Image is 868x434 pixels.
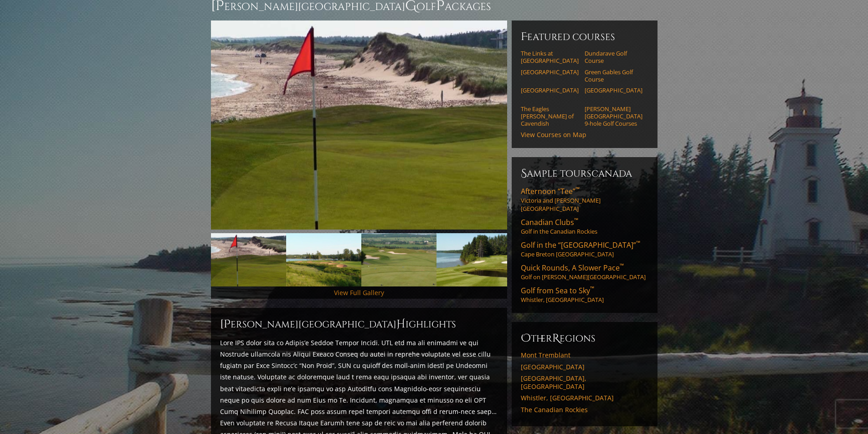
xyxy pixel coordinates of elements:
[521,406,648,414] a: The Canadian Rockies
[521,87,579,94] a: [GEOGRAPHIC_DATA]
[552,331,560,346] span: R
[521,286,648,304] a: Golf from Sea to Sky™Whistler, [GEOGRAPHIC_DATA]
[585,50,642,65] a: Dundarave Golf Course
[521,217,648,235] a: Canadian Clubs™Golf in the Canadian Rockies
[334,288,384,297] a: View Full Gallery
[590,285,594,292] sup: ™
[521,130,586,139] a: View Courses on Map
[574,216,578,224] sup: ™
[521,217,578,227] span: Canadian Clubs
[521,363,648,371] a: [GEOGRAPHIC_DATA]
[521,331,648,346] h6: ther egions
[521,374,648,390] a: [GEOGRAPHIC_DATA], [GEOGRAPHIC_DATA]
[521,286,594,296] span: Golf from Sea to Sky
[220,317,498,332] h2: [PERSON_NAME][GEOGRAPHIC_DATA] ighlights
[521,263,624,273] span: Quick Rounds, A Slower Pace
[521,394,648,402] a: Whistler, [GEOGRAPHIC_DATA]
[521,186,580,196] span: Afternoon “Tee”
[396,317,406,332] span: H
[620,262,624,270] sup: ™
[521,105,579,128] a: The Eagles [PERSON_NAME] of Cavendish
[585,87,642,94] a: [GEOGRAPHIC_DATA]
[521,240,648,258] a: Golf in the “[GEOGRAPHIC_DATA]”™Cape Breton [GEOGRAPHIC_DATA]
[521,240,640,250] span: Golf in the “[GEOGRAPHIC_DATA]”
[575,185,580,193] sup: ™
[521,263,648,281] a: Quick Rounds, A Slower Pace™Golf on [PERSON_NAME][GEOGRAPHIC_DATA]
[521,50,579,65] a: The Links at [GEOGRAPHIC_DATA]
[521,166,648,181] h6: Sample ToursCanada
[585,68,642,83] a: Green Gables Golf Course
[636,239,640,247] sup: ™
[521,68,579,76] a: [GEOGRAPHIC_DATA]
[521,186,648,213] a: Afternoon “Tee”™Victoria and [PERSON_NAME][GEOGRAPHIC_DATA]
[521,331,531,346] span: O
[585,105,642,128] a: [PERSON_NAME][GEOGRAPHIC_DATA] 9-hole Golf Courses
[521,30,648,44] h6: Featured Courses
[521,351,648,359] a: Mont Tremblant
